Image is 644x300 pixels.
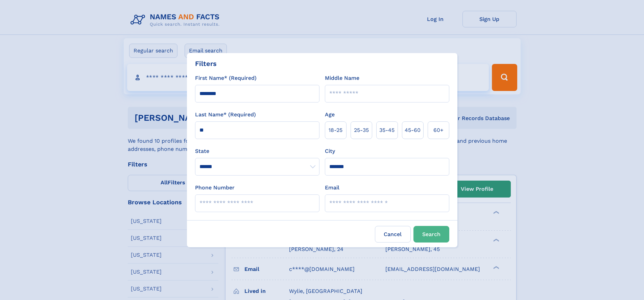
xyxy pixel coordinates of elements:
[354,126,369,134] span: 25‑35
[413,226,449,243] button: Search
[405,126,421,134] span: 45‑60
[325,74,359,82] label: Middle Name
[325,111,335,119] label: Age
[433,126,444,134] span: 60+
[195,59,217,69] div: Filters
[379,126,395,134] span: 35‑45
[325,184,339,192] label: Email
[329,126,342,134] span: 18‑25
[375,226,411,243] label: Cancel
[325,147,335,155] label: City
[195,184,235,192] label: Phone Number
[195,111,256,119] label: Last Name* (Required)
[195,147,319,155] label: State
[195,74,257,82] label: First Name* (Required)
